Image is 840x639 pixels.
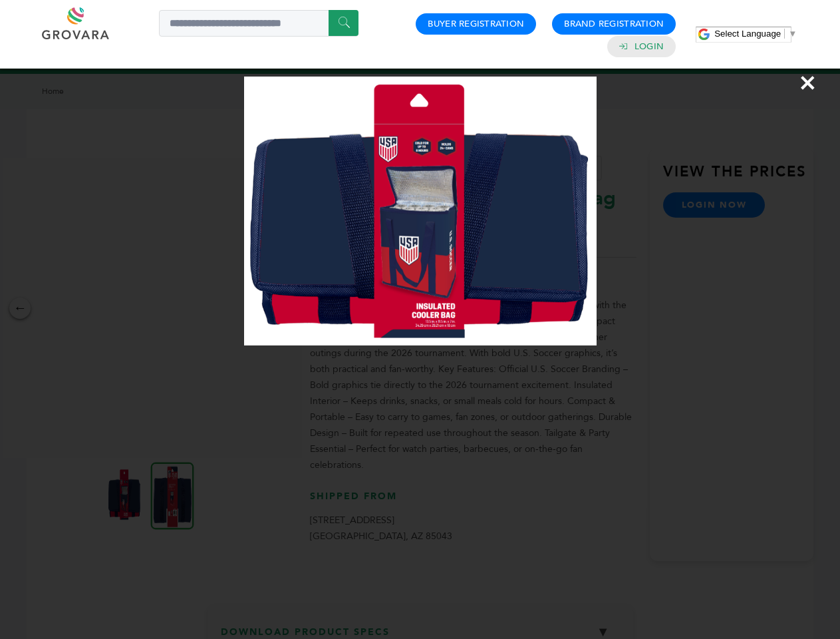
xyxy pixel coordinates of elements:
[788,29,797,39] span: ▼
[784,29,785,39] span: ​
[714,29,781,39] span: Select Language
[428,18,524,30] a: Buyer Registration
[564,18,664,30] a: Brand Registration
[634,41,664,53] a: Login
[244,77,597,345] img: Image Preview
[799,64,817,101] span: ×
[714,29,797,39] a: Select Language​
[159,10,358,37] input: Search a product or brand...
